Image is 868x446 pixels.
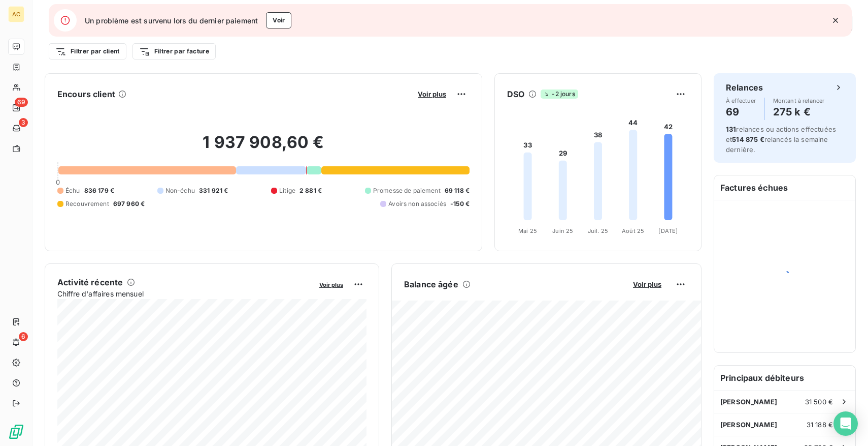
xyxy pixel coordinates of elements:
[57,288,312,299] span: Chiffre d'affaires mensuel
[415,90,449,99] button: Voir plus
[732,135,764,143] span: 514 875 €
[65,186,80,195] span: Échu
[588,227,608,234] tspan: Juil. 25
[373,186,441,195] span: Promesse de paiement
[113,199,145,209] span: 697 960 €
[8,6,24,22] div: AC
[57,88,115,100] h6: Encours client
[773,98,825,104] span: Montant à relancer
[418,90,446,98] span: Voir plus
[552,227,573,234] tspan: Juin 25
[630,280,664,289] button: Voir plus
[726,104,756,120] h4: 69
[714,366,855,390] h6: Principaux débiteurs
[726,125,836,154] span: relances ou actions effectuées et relancés la semaine dernière.
[833,411,858,436] div: Open Intercom Messenger
[266,12,291,28] button: Voir
[49,43,126,60] button: Filtrer par client
[132,43,216,60] button: Filtrer par facture
[85,15,258,26] span: Un problème est survenu lors du dernier paiement
[720,421,777,429] span: [PERSON_NAME]
[57,132,470,163] h2: 1 937 908,60 €
[805,398,833,406] span: 31 500 €
[57,276,123,288] h6: Activité récente
[56,178,60,186] span: 0
[165,186,195,195] span: Non-échu
[316,280,346,289] button: Voir plus
[319,281,343,288] span: Voir plus
[65,199,109,209] span: Recouvrement
[404,278,458,290] h6: Balance âgée
[8,424,24,440] img: Logo LeanPay
[726,81,763,94] h6: Relances
[720,398,777,406] span: [PERSON_NAME]
[658,227,678,234] tspan: [DATE]
[541,90,578,99] span: -2 jours
[807,421,833,429] span: 31 188 €
[518,227,537,234] tspan: Mai 25
[450,199,470,209] span: -150 €
[388,199,446,209] span: Avoirs non associés
[726,125,736,133] span: 131
[199,186,228,195] span: 331 921 €
[726,98,756,104] span: À effectuer
[19,118,28,127] span: 3
[633,280,661,288] span: Voir plus
[773,104,825,120] h4: 275 k €
[279,186,295,195] span: Litige
[445,186,470,195] span: 69 118 €
[507,88,524,100] h6: DSO
[714,175,855,200] h6: Factures échues
[15,98,28,107] span: 69
[299,186,322,195] span: 2 881 €
[622,227,644,234] tspan: Août 25
[84,186,114,195] span: 836 179 €
[19,332,28,341] span: 6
